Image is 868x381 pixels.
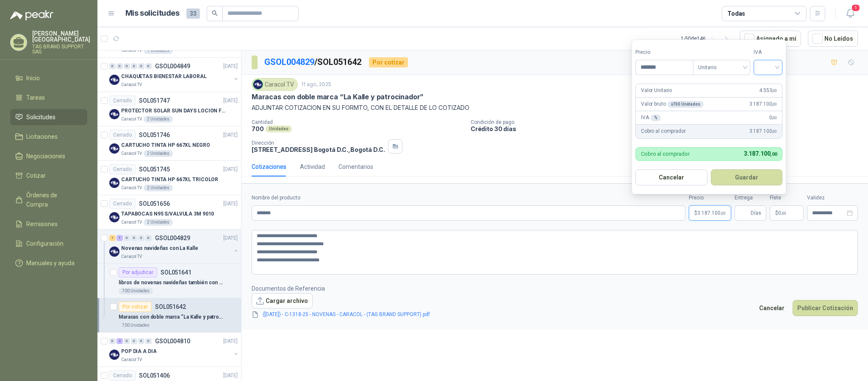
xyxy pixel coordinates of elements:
span: Manuales y ayuda [26,258,75,268]
p: Cobro al comprador [641,127,685,135]
p: $3.187.100,00 [689,205,731,221]
div: 2 [116,338,123,344]
span: 3.187.100 [744,150,777,157]
p: Valor Unitario [641,87,672,95]
a: Solicitudes [10,109,87,125]
span: Configuración [26,239,64,248]
div: 0 [109,63,116,69]
a: CerradoSOL051746[DATE] Company LogoCARTUCHO TINTA HP 667XL NEGROCaracol TV2 Unidades [97,126,241,161]
p: Novenas navideñas con La Kalle [121,244,198,252]
p: TAG BRAND SUPPORT SAS [32,44,90,54]
img: Company Logo [109,350,119,360]
button: Cargar archivo [252,293,313,308]
a: 0 2 0 0 0 0 GSOL004810[DATE] Company LogoPOP DIA A DIACaracol TV [109,336,239,363]
div: Cerrado [109,370,136,381]
a: Configuración [10,235,87,252]
p: SOL051642 [155,304,186,310]
div: x 700 Unidades [668,101,704,108]
label: Validez [807,194,858,202]
p: SOL051406 [139,373,170,378]
span: ,00 [772,129,777,134]
span: Solicitudes [26,112,55,122]
p: [STREET_ADDRESS] Bogotá D.C. , Bogotá D.C. [252,146,385,153]
a: Remisiones [10,216,87,232]
a: CerradoSOL051747[DATE] Company LogoPROTECTOR SOLAR SUN DAYS LOCION FPS 50 CAJA X 24 UNCaracol TV2... [97,92,241,126]
p: [DATE] [223,131,238,139]
img: Company Logo [253,80,263,89]
span: $ [775,210,778,216]
div: % [651,115,661,121]
p: GSOL004810 [155,338,190,344]
p: Caracol TV [121,116,142,123]
span: Remisiones [26,219,58,229]
p: Maracas con doble marca “La Kalle y patrocinador” [252,92,424,101]
p: GSOL004829 [155,235,190,241]
div: 2 Unidades [144,219,173,226]
p: 700 [252,125,264,132]
a: Por adjudicarSOL051641libros de novenas navideñas también con 2 marcas700 Unidades [97,264,241,298]
span: ,00 [721,211,726,216]
div: Por cotizar [369,57,408,67]
p: libros de novenas navideñas también con 2 marcas [119,279,224,287]
p: Cobro al comprador [641,151,690,157]
p: [DATE] [223,62,238,70]
p: Condición de pago [471,119,865,125]
p: PROTECTOR SOLAR SUN DAYS LOCION FPS 50 CAJA X 24 UN [121,107,227,115]
img: Company Logo [109,212,119,222]
div: Por adjudicar [119,267,157,277]
p: CHAQUETAS BIENESTAR LABORAL [121,73,207,81]
button: Cancelar [754,300,789,316]
span: Unitario [698,61,745,74]
span: 3.187.100 [749,127,777,135]
p: TAPABOCAS N95 S/VALVULA 3M 9010 [121,210,214,218]
div: Cerrado [109,164,136,174]
p: CARTUCHO TINTA HP 667XL NEGRO [121,141,210,149]
p: CARTUCHO TINTA HP 667XL TRICOLOR [121,176,218,184]
div: Caracol TV [252,78,298,91]
span: 3.187.100 [749,100,777,108]
a: 0 0 0 0 0 0 GSOL004849[DATE] Company LogoCHAQUETAS BIENESTAR LABORALCaracol TV [109,61,239,88]
label: Entrega [735,194,766,202]
p: / SOL051642 [264,56,362,69]
label: Precio [635,48,693,56]
img: Logo peakr [10,10,53,20]
div: 0 [145,235,152,241]
div: 1 Unidades [144,47,173,54]
div: 1 - 50 de 146 [681,32,733,45]
label: Nombre del producto [252,194,685,202]
div: 2 Unidades [144,116,173,123]
p: SOL051746 [139,132,170,138]
span: 0 [769,114,777,122]
span: Tareas [26,93,45,102]
div: 0 [131,338,137,344]
p: Caracol TV [121,150,142,157]
label: Flete [770,194,804,202]
a: Inicio [10,70,87,86]
a: CerradoSOL051656[DATE] Company LogoTAPABOCAS N95 S/VALVULA 3M 9010Caracol TV2 Unidades [97,195,241,230]
span: 33 [186,8,200,19]
div: 0 [124,235,130,241]
p: Caracol TV [121,253,142,260]
span: 1 [851,4,860,12]
span: ,00 [770,151,777,157]
p: Valor bruto [641,100,704,108]
div: Cerrado [109,130,136,140]
a: CerradoSOL051745[DATE] Company LogoCARTUCHO TINTA HP 667XL TRICOLORCaracol TV2 Unidades [97,161,241,195]
div: 0 [131,235,137,241]
p: Crédito 30 días [471,125,865,132]
a: Cotizar [10,168,87,184]
p: [PERSON_NAME] [GEOGRAPHIC_DATA] [32,31,90,42]
span: Licitaciones [26,132,58,141]
span: 3.187.100 [697,210,726,216]
div: 0 [124,338,130,344]
span: search [212,10,218,16]
span: Órdenes de Compra [26,190,79,209]
img: Company Logo [109,247,119,257]
button: Cancelar [635,169,707,185]
button: Publicar Cotización [793,300,858,316]
a: Órdenes de Compra [10,187,87,213]
div: Unidades [266,126,292,132]
p: SOL051641 [161,269,191,275]
div: 1 [109,235,116,241]
img: Company Logo [109,178,119,188]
